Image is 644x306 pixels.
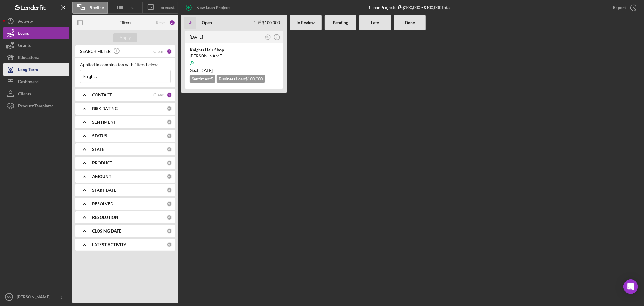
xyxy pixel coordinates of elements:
button: RN [264,33,272,41]
button: DM[PERSON_NAME] [3,291,69,303]
div: 0 [167,242,172,247]
b: Filters [119,20,131,25]
b: RESOLVED [92,201,113,206]
div: 0 [167,187,172,193]
button: Loans [3,27,69,39]
div: Applied in combination with filters below [80,62,171,67]
time: 08/14/2025 [199,68,213,73]
div: 0 [167,106,172,111]
div: Business Loan $100,000 [217,75,265,83]
b: PRODUCT [92,161,112,165]
div: 0 [167,201,172,207]
button: Grants [3,39,69,51]
b: AMOUNT [92,174,111,179]
div: 1 $100,000 [254,20,280,25]
b: Late [371,20,379,25]
div: [PERSON_NAME] [15,291,54,304]
span: Pipeline [88,5,104,10]
b: START DATE [92,188,116,193]
div: Open Intercom Messenger [623,279,638,294]
button: New Loan Project [181,2,236,14]
text: RN [266,36,269,38]
div: 0 [167,119,172,125]
div: Activity [18,15,33,29]
button: Long-Term [3,63,69,76]
b: SEARCH FILTER [80,49,111,54]
div: 0 [167,133,172,138]
text: DM [7,295,11,299]
div: Clients [18,88,31,101]
b: RESOLUTION [92,215,118,220]
div: Product Templates [18,100,53,113]
div: Export [613,2,626,14]
b: Open [202,20,212,25]
div: 0 [167,147,172,152]
b: Pending [333,20,348,25]
div: Dashboard [18,76,39,89]
button: Dashboard [3,76,69,88]
b: STATUS [92,133,107,138]
div: Grants [18,39,31,53]
b: CONTACT [92,93,112,97]
a: [DATE]RNKnights Hair Shop[PERSON_NAME]Goal [DATE]Sentiment5Business Loan$100,000 [184,30,284,90]
div: 1 [167,92,172,98]
div: 0 [167,174,172,179]
div: 2 [169,20,175,26]
span: List [128,5,134,10]
button: Export [607,2,641,14]
div: Clear [153,93,164,97]
button: Product Templates [3,100,69,112]
div: Loans [18,27,29,41]
div: 1 [167,49,172,54]
b: In Review [297,20,315,25]
div: 0 [167,215,172,220]
div: 0 [167,160,172,166]
b: RISK RATING [92,106,118,111]
div: 0 [167,228,172,234]
button: Activity [3,15,69,27]
div: Educational [18,51,40,65]
div: New Loan Project [196,2,230,14]
button: Apply [113,33,137,42]
b: LATEST ACTIVITY [92,242,126,247]
b: Done [405,20,415,25]
div: [PERSON_NAME] [190,53,278,59]
div: Reset [156,20,166,25]
div: Sentiment 5 [190,75,215,83]
b: SENTIMENT [92,120,116,125]
div: Knights Hair Shop [190,47,278,53]
div: 1 Loan Projects • $100,000 Total [368,5,451,10]
time: 2025-07-07 16:43 [190,34,203,40]
span: Goal [190,68,213,73]
div: Clear [153,49,164,54]
div: $100,000 [396,5,421,10]
b: CLOSING DATE [92,229,121,233]
button: Educational [3,51,69,63]
div: Apply [120,33,131,42]
button: Clients [3,88,69,100]
span: Forecast [158,5,175,10]
b: STATE [92,147,104,152]
div: Long-Term [18,63,38,77]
